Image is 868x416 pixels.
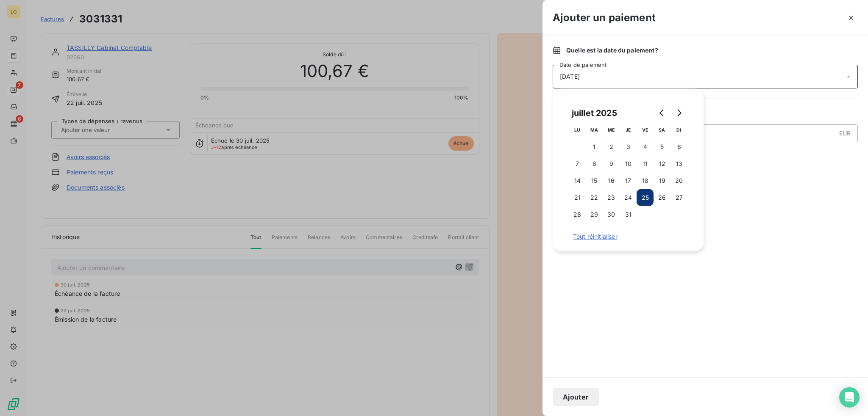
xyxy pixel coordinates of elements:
[569,155,586,172] button: 7
[637,138,654,155] button: 4
[620,206,637,223] button: 31
[654,155,670,172] button: 12
[553,10,656,25] h3: Ajouter un paiement
[586,189,603,206] button: 22
[603,138,620,155] button: 2
[569,121,586,138] th: lundi
[670,172,687,189] button: 20
[637,189,654,206] button: 25
[603,121,620,138] th: mercredi
[637,172,654,189] button: 18
[620,155,637,172] button: 10
[569,172,586,189] button: 14
[620,121,637,138] th: jeudi
[553,149,858,157] span: Nouveau solde dû :
[603,172,620,189] button: 16
[586,172,603,189] button: 15
[670,155,687,172] button: 13
[670,121,687,138] th: dimanche
[670,138,687,155] button: 6
[603,155,620,172] button: 9
[569,189,586,206] button: 21
[670,105,687,121] button: Go to next month
[654,189,670,206] button: 26
[569,106,620,120] div: juillet 2025
[839,387,860,408] div: Open Intercom Messenger
[566,46,658,55] span: Quelle est la date du paiement ?
[603,189,620,206] button: 23
[586,155,603,172] button: 8
[586,206,603,223] button: 29
[654,105,670,121] button: Go to previous month
[586,121,603,138] th: mardi
[670,189,687,206] button: 27
[573,232,683,241] span: Tout réinitialiser
[586,138,603,155] button: 1
[603,206,620,223] button: 30
[569,206,586,223] button: 28
[654,172,670,189] button: 19
[637,155,654,172] button: 11
[560,72,580,81] span: [DATE]
[553,388,599,406] button: Ajouter
[620,172,637,189] button: 17
[654,121,670,138] th: samedi
[620,189,637,206] button: 24
[620,138,637,155] button: 3
[637,121,654,138] th: vendredi
[654,138,670,155] button: 5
